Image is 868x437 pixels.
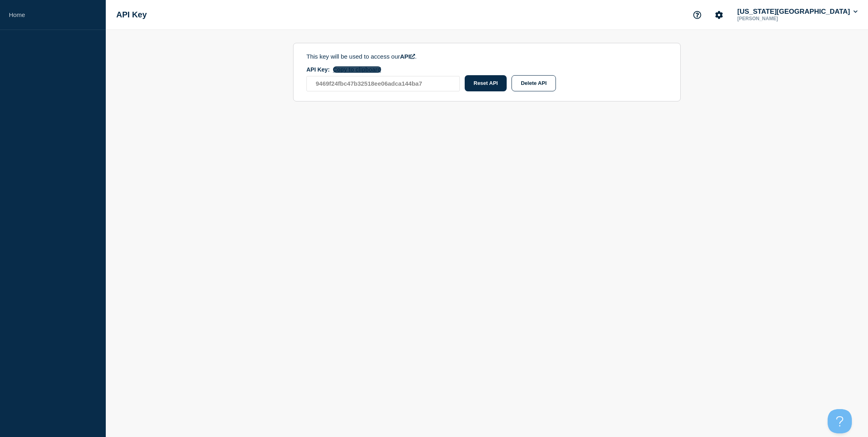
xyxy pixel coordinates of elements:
[400,53,415,60] a: API
[333,66,381,73] button: API Key:
[828,409,852,433] iframe: Help Scout Beacon - Open
[306,66,330,73] span: API Key:
[465,75,507,91] button: Reset API
[306,53,484,60] p: This key will be used to access our .
[711,6,728,23] button: Account settings
[736,16,820,21] p: [PERSON_NAME]
[116,10,147,19] h1: API Key
[689,6,706,23] button: Support
[512,75,556,91] button: Delete API
[736,8,859,16] button: [US_STATE][GEOGRAPHIC_DATA]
